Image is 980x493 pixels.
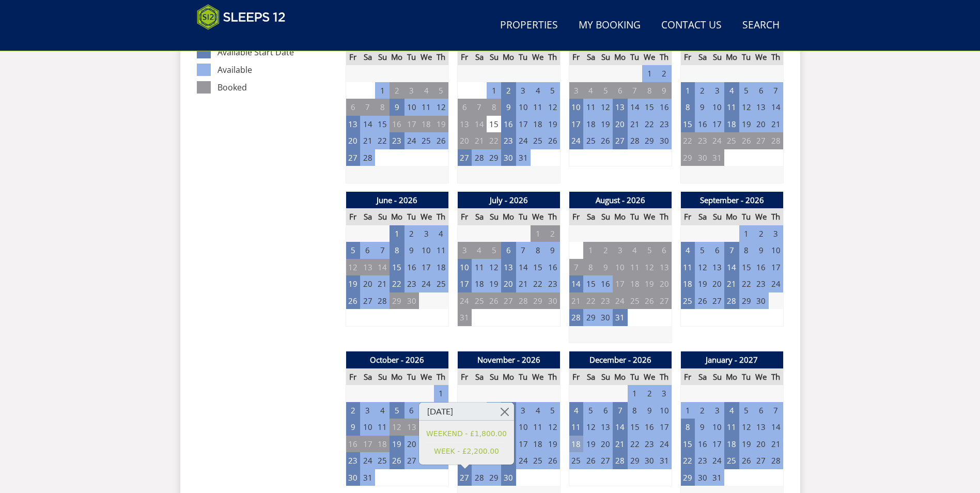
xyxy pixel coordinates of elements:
[346,208,360,225] th: Fr
[680,149,695,166] td: 29
[346,132,360,149] td: 20
[680,259,695,276] td: 11
[434,259,448,276] td: 18
[419,225,433,242] td: 3
[375,116,390,133] td: 15
[434,132,448,149] td: 26
[546,242,560,259] td: 9
[501,242,516,259] td: 6
[419,259,433,276] td: 17
[710,99,724,116] td: 10
[405,99,419,116] td: 10
[531,242,545,259] td: 8
[569,82,583,99] td: 3
[769,49,783,66] th: Th
[739,275,754,292] td: 22
[501,49,516,66] th: Mo
[516,149,531,166] td: 31
[680,242,695,259] td: 4
[569,192,672,209] th: August - 2026
[657,14,726,37] a: Contact Us
[546,225,560,242] td: 2
[192,36,300,45] iframe: Customer reviews powered by Trustpilot
[583,99,598,116] td: 11
[405,292,419,310] td: 30
[710,49,724,66] th: Su
[695,116,709,133] td: 16
[531,49,545,66] th: We
[496,14,562,37] a: Properties
[738,14,784,37] a: Search
[695,208,709,225] th: Sa
[569,275,583,292] td: 14
[360,116,375,133] td: 14
[657,65,672,82] td: 2
[346,99,360,116] td: 6
[657,49,672,66] th: Th
[769,275,783,292] td: 24
[501,99,516,116] td: 9
[346,242,360,259] td: 5
[642,99,657,116] td: 15
[434,225,448,242] td: 4
[598,259,613,276] td: 9
[657,99,672,116] td: 16
[583,132,598,149] td: 25
[390,242,404,259] td: 8
[390,99,404,116] td: 9
[583,242,598,259] td: 1
[628,99,642,116] td: 14
[642,132,657,149] td: 29
[375,259,390,276] td: 14
[472,275,486,292] td: 18
[516,292,531,310] td: 28
[657,259,672,276] td: 13
[695,149,709,166] td: 30
[457,292,472,310] td: 24
[419,132,433,149] td: 25
[346,292,360,310] td: 26
[569,132,583,149] td: 24
[419,82,433,99] td: 4
[360,208,375,225] th: Sa
[487,99,501,116] td: 8
[642,275,657,292] td: 19
[769,99,783,116] td: 14
[642,65,657,82] td: 1
[472,259,486,276] td: 11
[531,99,545,116] td: 11
[360,132,375,149] td: 21
[642,49,657,66] th: We
[375,292,390,310] td: 28
[724,242,739,259] td: 7
[546,82,560,99] td: 5
[613,208,627,225] th: Mo
[375,208,390,225] th: Su
[657,242,672,259] td: 6
[739,99,754,116] td: 12
[598,82,613,99] td: 5
[724,82,739,99] td: 4
[569,208,583,225] th: Fr
[642,116,657,133] td: 22
[657,208,672,225] th: Th
[457,208,472,225] th: Fr
[739,132,754,149] td: 26
[360,275,375,292] td: 20
[569,116,583,133] td: 17
[695,242,709,259] td: 5
[598,49,613,66] th: Su
[426,446,507,457] a: WEEK - £2,200.00
[390,292,404,310] td: 29
[613,259,627,276] td: 10
[628,116,642,133] td: 21
[487,49,501,66] th: Su
[457,132,472,149] td: 20
[516,82,531,99] td: 3
[710,275,724,292] td: 20
[346,49,360,66] th: Fr
[724,208,739,225] th: Mo
[680,49,695,66] th: Fr
[583,49,598,66] th: Sa
[628,49,642,66] th: Tu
